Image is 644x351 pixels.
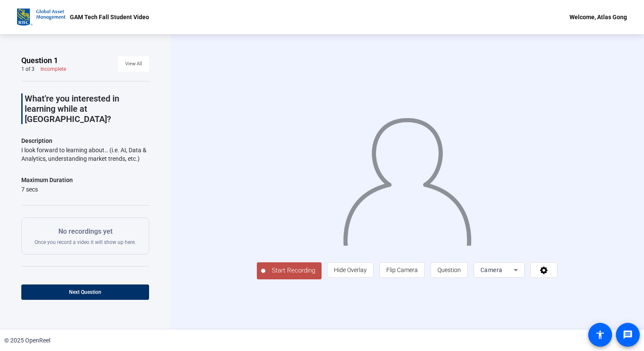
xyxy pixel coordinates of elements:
span: Camera [480,267,503,273]
div: Welcome, Atlas Gong [569,12,627,22]
button: Flip Camera [379,262,425,278]
span: View All [125,58,142,70]
span: Question 1 [21,55,58,66]
div: I look forward to learning about… (i.e. AI, Data & Analytics, understanding market trends, etc.) [21,146,149,163]
button: Question [431,262,468,278]
div: © 2025 OpenReel [4,336,50,345]
span: Start Recording [265,266,322,276]
div: Once you record a video it will show up here. [34,226,136,246]
div: Maximum Duration [21,175,73,185]
mat-icon: accessibility [595,330,605,340]
button: Hide Overlay [327,262,374,278]
div: 1 of 3 [21,66,34,73]
p: GAM Tech Fall Student Video [70,12,149,22]
span: Flip Camera [386,267,418,273]
p: What're you interested in learning while at [GEOGRAPHIC_DATA]? [25,93,149,124]
button: View All [118,56,149,72]
span: Next Question [69,289,101,295]
p: Description [21,136,149,146]
button: Start Recording [257,262,322,279]
button: Next Question [21,284,149,300]
img: overlay [342,110,472,246]
span: Hide Overlay [334,267,367,273]
p: No recordings yet [34,226,136,237]
div: 7 secs [21,185,73,194]
span: Question [437,267,461,273]
div: Incomplete [40,66,66,73]
img: OpenReel logo [17,9,66,26]
mat-icon: message [623,330,633,340]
